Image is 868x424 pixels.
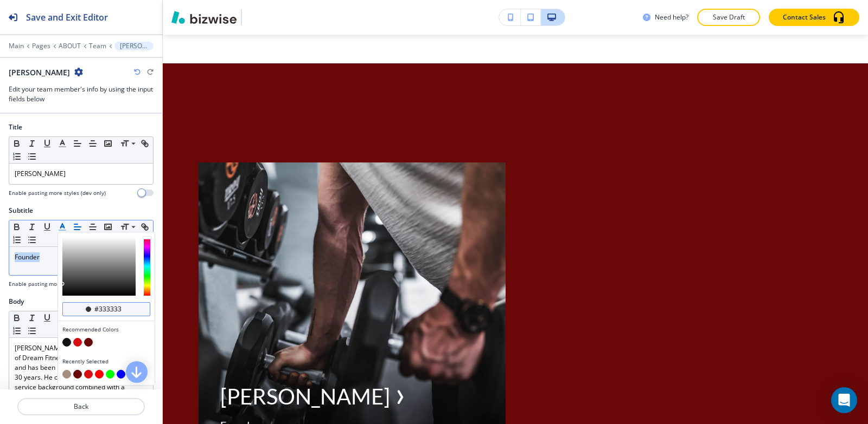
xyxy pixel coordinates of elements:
[171,11,237,24] img: Bizwise Logo
[697,9,760,26] button: Save Draft
[831,387,857,413] div: Open Intercom Messenger
[9,189,106,197] h4: Enable pasting more styles (dev only)
[114,42,154,50] button: [PERSON_NAME]
[769,9,859,26] button: Contact Sales
[17,398,145,415] button: Back
[120,42,148,50] p: [PERSON_NAME]
[655,12,688,22] h3: Need help?
[26,11,108,24] h2: Save and Exit Editor
[15,252,148,262] p: Founder
[246,13,276,22] img: Your Logo
[18,402,144,412] p: Back
[9,297,24,306] h2: Body
[89,42,106,50] button: Team
[32,42,50,50] button: Pages
[59,42,81,50] button: ABOUT
[62,325,150,334] h4: Recommended Colors
[15,169,148,179] p: [PERSON_NAME]
[9,84,154,104] h3: Edit your team member's info by using the input fields below
[62,357,150,366] h4: Recently Selected
[9,122,22,132] h2: Title
[9,280,106,288] h4: Enable pasting more styles (dev only)
[55,220,70,233] button: Recommended ColorsRecently Selected
[783,12,826,22] p: Contact Sales
[711,12,746,22] p: Save Draft
[9,67,70,78] h2: [PERSON_NAME]
[9,206,33,216] h2: Subtitle
[15,343,148,412] p: [PERSON_NAME] is the owner and founder of Dream Fitness of [GEOGRAPHIC_DATA] and has been in the ...
[220,382,390,411] p: [PERSON_NAME]
[9,42,24,50] button: Main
